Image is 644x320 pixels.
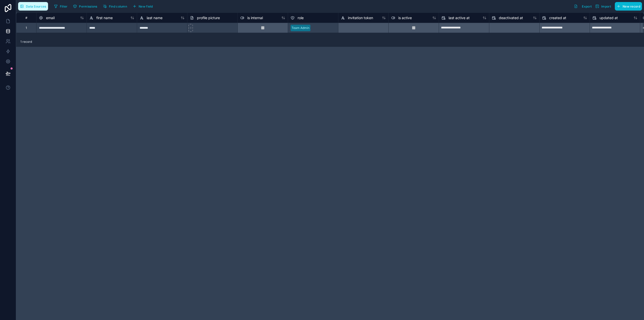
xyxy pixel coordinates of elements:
span: first name [96,15,113,20]
button: Export [572,2,593,11]
span: Export [582,5,592,8]
span: email [46,15,55,20]
button: Import [593,2,613,11]
span: 1 record [20,40,32,44]
span: is active [398,15,412,20]
button: Filter [52,3,69,10]
span: profile picture [197,15,220,20]
span: Data Sources [26,5,46,8]
span: Import [601,5,611,8]
span: New field [139,5,153,8]
button: New field [131,3,155,10]
span: updated at [599,15,618,20]
button: Permissions [71,3,99,10]
span: last active at [449,15,470,20]
span: Find column [109,5,127,8]
span: deactivated at [499,15,523,20]
div: 1 [26,26,27,30]
span: is internal [247,15,263,20]
span: Filter [60,5,68,8]
a: New record [613,2,642,11]
span: role [298,15,304,20]
button: Data Sources [18,2,48,11]
span: Permissions [79,5,97,8]
div: # [20,16,32,20]
span: New record [623,5,640,8]
button: Find column [101,3,129,10]
span: invitation token [348,15,373,20]
span: created at [549,15,566,20]
div: Team Admin [292,26,309,30]
a: Permissions [71,3,101,10]
button: New record [615,2,642,11]
span: last name [147,15,163,20]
